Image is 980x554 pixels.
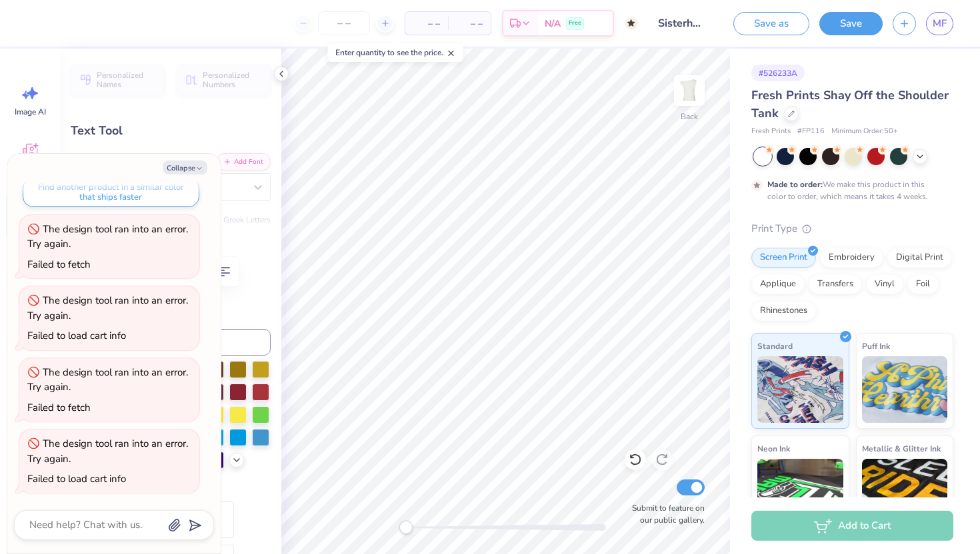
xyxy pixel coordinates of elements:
strong: Made to order: [767,179,823,190]
span: Standard [757,339,793,353]
div: The design tool ran into an error. Try again. [27,366,188,394]
div: The design tool ran into an error. Try again. [27,222,188,251]
span: – – [413,17,440,31]
span: Image AI [15,107,46,117]
button: Personalized Names [71,65,165,95]
div: The design tool ran into an error. Try again. [27,437,188,465]
div: Foil [907,274,939,294]
div: Failed to load cart info [27,472,126,485]
span: Puff Ink [862,339,890,353]
img: Neon Ink [757,459,843,525]
span: Fresh Prints Shay Off the Shoulder Tank [751,87,949,121]
span: Fresh Prints [751,126,791,137]
button: Save [819,12,883,35]
input: Untitled Design [648,10,713,37]
button: Collapse [163,160,207,174]
span: – – [456,17,483,31]
span: Neon Ink [757,441,790,455]
div: Embroidery [820,248,883,268]
input: – – [318,11,370,35]
span: Metallic & Glitter Ink [862,441,941,455]
div: The design tool ran into an error. Try again. [27,294,188,322]
div: Enter quantity to see the price. [328,43,463,62]
div: Back [681,111,698,123]
div: Screen Print [751,248,816,268]
button: Switch to Greek Letters [187,214,271,225]
div: Failed to fetch [27,258,91,271]
div: Text Tool [71,122,271,140]
div: Rhinestones [751,301,816,321]
div: Applique [751,274,805,294]
span: Minimum Order: 50 + [831,126,898,137]
div: Accessibility label [399,521,413,534]
a: MF [926,12,953,35]
span: Personalized Numbers [203,71,263,89]
button: Personalized Numbers [177,65,271,95]
span: N/A [545,17,561,31]
span: MF [933,16,947,31]
label: Submit to feature on our public gallery. [625,502,705,526]
div: We make this product in this color to order, which means it takes 4 weeks. [767,178,931,202]
div: Digital Print [887,248,952,268]
span: Personalized Names [97,71,157,89]
img: Standard [757,356,843,423]
div: Vinyl [866,274,903,294]
div: Failed to load cart info [27,329,126,342]
span: Free [569,19,581,28]
button: Find another product in a similar color that ships faster [23,178,199,207]
button: Save as [733,12,809,35]
img: Metallic & Glitter Ink [862,459,948,525]
div: Transfers [809,274,862,294]
button: Add Font [216,153,271,170]
div: Failed to fetch [27,401,91,414]
img: Puff Ink [862,356,948,423]
div: Print Type [751,221,953,236]
div: # 526233A [751,65,805,81]
span: # FP116 [797,126,825,137]
img: Back [676,77,703,104]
